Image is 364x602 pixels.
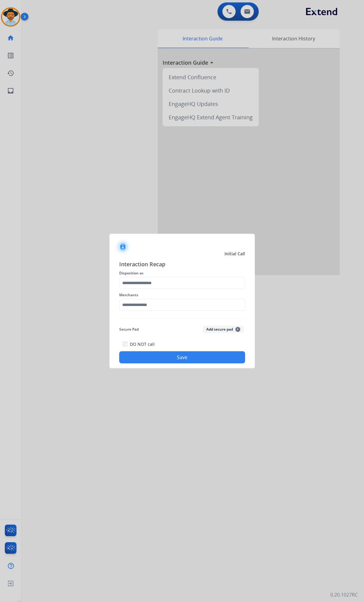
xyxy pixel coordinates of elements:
span: Secure Pad [119,326,139,333]
p: 0.20.1027RC [330,591,358,598]
span: Merchants [119,291,245,299]
img: contact-recap-line.svg [119,318,245,318]
span: Interaction Recap [119,260,245,270]
span: + [235,327,240,332]
button: Add secure pad+ [203,326,244,333]
img: contactIcon [116,240,130,254]
button: Save [119,351,245,363]
span: Initial Call [224,251,245,257]
span: Disposition as [119,270,245,277]
label: DO NOT call [130,341,155,347]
